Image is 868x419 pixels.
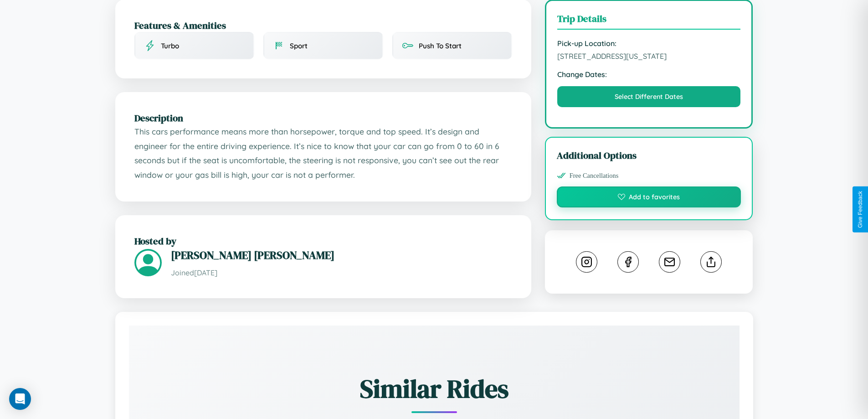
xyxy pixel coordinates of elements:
[557,39,741,48] strong: Pick-up Location:
[557,86,741,107] button: Select Different Dates
[171,248,512,263] h3: [PERSON_NAME] [PERSON_NAME]
[557,70,741,79] strong: Change Dates:
[9,388,31,410] div: Open Intercom Messenger
[557,186,741,207] button: Add to favorites
[419,41,462,50] span: Push To Start
[557,149,741,162] h3: Additional Options
[134,111,512,124] h2: Description
[134,19,512,32] h2: Features & Amenities
[557,52,741,61] span: [STREET_ADDRESS][US_STATE]
[557,12,741,30] h3: Trip Details
[290,41,308,50] span: Sport
[134,234,512,248] h2: Hosted by
[134,124,512,182] p: This cars performance means more than horsepower, torque and top speed. It’s design and engineer ...
[161,371,708,406] h2: Similar Rides
[857,191,863,228] div: Give Feedback
[161,41,179,50] span: Turbo
[171,266,512,279] p: Joined [DATE]
[570,172,619,180] span: Free Cancellations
